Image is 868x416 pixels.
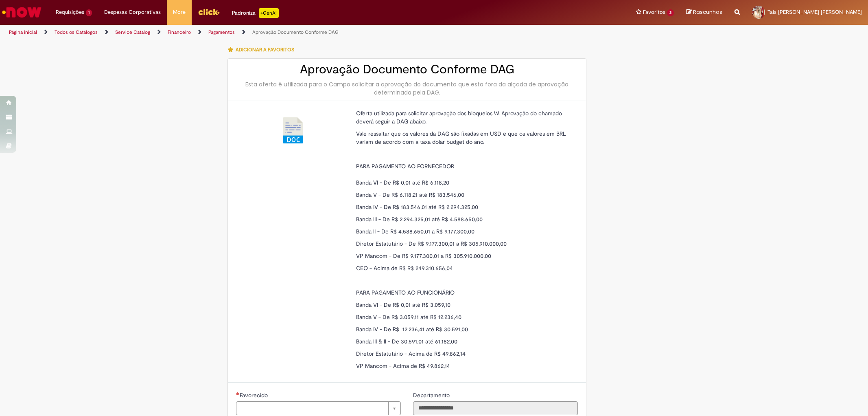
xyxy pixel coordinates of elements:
span: More [173,8,186,16]
p: Banda IV - De R$ 183.546,01 até R$ 2.294.325,00 [356,203,572,211]
p: Oferta utilizada para solicitar aprovação dos bloqueios W. Aprovação do chamado deverá seguir a D... [356,109,572,125]
img: click_logo_yellow_360x200.png [198,6,220,18]
p: PARA PAGAMENTO AO FORNECEDOR Banda VI - De R$ 0,01 até R$ 6.118,20 [356,162,572,187]
span: Requisições [56,8,84,16]
button: Adicionar a Favoritos [227,41,299,58]
p: Banda IV - De R$ 12.236,41 até R$ 30.591,00 [356,325,572,333]
div: Esta oferta é utilizada para o Campo solicitar a aprovação do documento que esta fora da alçada d... [236,80,578,97]
p: Banda V - De R$ 6.118,21 até R$ 183.546,00 [356,191,572,199]
span: Adicionar a Favoritos [236,46,294,53]
a: Financeiro [168,29,191,35]
span: Necessários - Favorecido [240,392,269,399]
span: Necessários [236,392,240,395]
img: ServiceNow [1,4,43,20]
p: Diretor Estatutário - Acima de R$ 49.862,14 [356,350,572,358]
p: Banda III - De R$ 2.294.325,01 até R$ 4.588.650,00 [356,215,572,223]
p: Diretor Estatutário - De R$ 9.177.300,01 a R$ 305.910.000,00 [356,240,572,248]
a: Limpar campo Favorecido [236,401,401,415]
p: +GenAi [259,8,279,18]
p: VP Mancom - Acima de R$ 49.862,14 [356,362,572,370]
p: Banda III & II - De 30.591,01 até 61.182,00 [356,337,572,346]
a: Aprovação Documento Conforme DAG [252,29,339,35]
a: Página inicial [9,29,37,35]
input: Departamento [413,401,578,415]
ul: Trilhas de página [6,25,573,40]
p: Banda V - De R$ 3.059,11 até R$ 12.236,40 [356,313,572,321]
p: Banda VI - De R$ 0,01 até R$ 3.059,10 [356,301,572,309]
span: Despesas Corporativas [104,8,161,16]
a: Rascunhos [686,9,722,16]
a: Pagamentos [208,29,235,35]
a: Todos os Catálogos [55,29,98,35]
p: VP Mancom - De R$ 9.177.300,01 a R$ 305.910.000,00 [356,252,572,260]
span: 2 [667,9,674,16]
div: Padroniza [232,8,279,18]
span: Tais [PERSON_NAME] [PERSON_NAME] [767,9,862,15]
p: CEO - Acima de R$ R$ 249.310.656,04 [356,264,572,272]
span: Rascunhos [693,8,722,16]
span: Favoritos [643,8,665,16]
p: Banda II - De R$ 4.588.650,01 a R$ 9.177.300,00 [356,227,572,236]
p: Vale ressaltar que os valores da DAG são fixadas em USD e que os valores em BRL variam de acordo ... [356,130,572,146]
label: Somente leitura - Departamento [413,391,451,399]
a: Service Catalog [115,29,150,35]
span: 1 [86,9,92,16]
h2: Aprovação Documento Conforme DAG [236,63,578,76]
img: Aprovação Documento Conforme DAG [280,117,306,143]
p: PARA PAGAMENTO AO FUNCIONÁRIO [356,288,572,297]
